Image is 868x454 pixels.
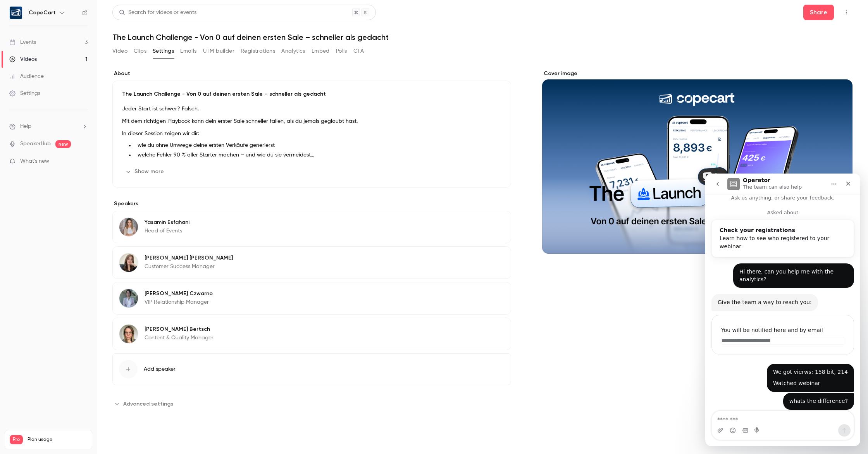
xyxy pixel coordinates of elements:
button: Polls [336,45,347,57]
img: Anne Bertsch [119,325,138,343]
h6: CopeCart [29,9,56,17]
p: Mit dem richtigen Playbook kann dein erster Sale schneller fallen, als du jemals geglaubt hast. [122,117,501,126]
button: Advanced settings [112,397,178,410]
p: Jeder Start ist schwer? Falsch. [122,104,501,113]
button: CTA [353,45,364,57]
div: Emilia Wagner[PERSON_NAME] [PERSON_NAME]Customer Success Manager [112,246,511,279]
p: In dieser Session zeigen wir dir: [122,129,501,138]
button: Video [112,45,127,57]
iframe: Intercom live chat [705,174,860,446]
p: The Launch Challenge - Von 0 auf deinen ersten Sale – schneller als gedacht [122,90,501,98]
span: new [55,140,71,148]
p: Customer Success Manager [145,263,233,270]
label: Speakers [112,200,511,208]
p: Yasamin Esfahani [145,218,189,226]
img: Emilia Wagner [119,253,138,272]
p: [PERSON_NAME] Czwarno [145,290,213,298]
button: Clips [134,45,146,57]
label: Cover image [542,70,852,77]
span: What's new [20,157,49,165]
img: Yasamin Esfahani [119,218,138,236]
span: Plan usage [28,437,87,443]
div: Audience [9,72,44,80]
p: VIP Relationship Manager [145,298,213,306]
div: Olivia Czwarno[PERSON_NAME] CzwarnoVIP Relationship Manager [112,282,511,315]
li: welche Fehler 90 % aller Starter machen – und wie du sie vermeidest [134,151,501,159]
button: Emails [180,45,196,57]
div: Anne Bertsch[PERSON_NAME] BertschContent & Quality Manager [112,318,511,350]
span: Add speaker [144,365,176,373]
button: Top Bar Actions [840,6,852,19]
button: Embed [312,45,330,57]
a: SpeakerHub [20,140,51,148]
button: UTM builder [203,45,234,57]
p: Content & Quality Manager [145,334,214,342]
li: help-dropdown-opener [9,122,88,131]
span: Pro [10,435,23,444]
section: Cover image [542,70,852,254]
p: [PERSON_NAME] [PERSON_NAME] [145,254,233,262]
div: Search for videos or events [119,9,196,17]
button: Analytics [281,45,305,57]
img: Olivia Czwarno [119,289,138,308]
label: About [112,70,511,77]
section: Advanced settings [112,397,511,410]
li: wie du ohne Umwege deine ersten Verkäufe generierst [134,141,501,150]
p: [PERSON_NAME] Bertsch [145,325,214,333]
div: Settings [9,89,40,97]
div: Yasamin EsfahaniYasamin EsfahaniHead of Events [112,211,511,243]
span: Help [20,122,31,131]
button: Settings [153,45,174,57]
div: Events [9,38,36,46]
p: Head of Events [145,227,189,235]
h1: The Launch Challenge - Von 0 auf deinen ersten Sale – schneller als gedacht [112,33,852,42]
button: Share [803,5,834,20]
button: Registrations [241,45,275,57]
span: Advanced settings [123,400,173,408]
div: Videos [9,55,37,63]
button: Show more [122,165,169,178]
img: CopeCart [10,7,22,19]
button: Add speaker [112,353,511,385]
